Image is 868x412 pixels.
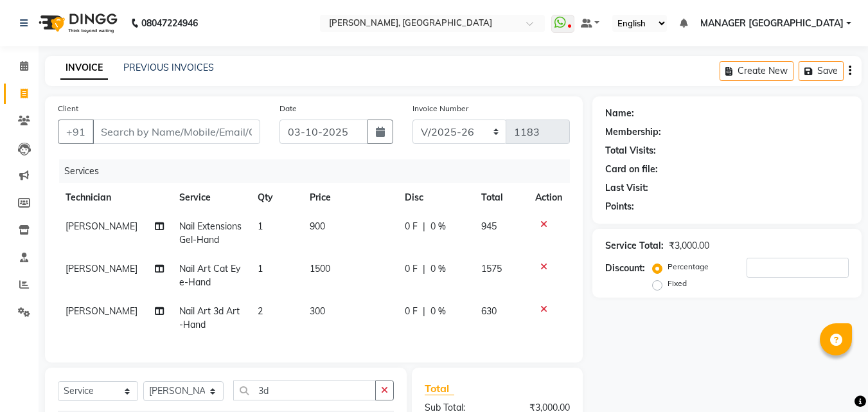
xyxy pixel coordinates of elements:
[58,103,78,114] label: Client
[258,220,263,232] span: 1
[668,261,709,273] label: Percentage
[179,263,240,288] span: Nail Art Cat Eye-Hand
[123,62,214,73] a: PREVIOUS INVOICES
[605,144,656,157] div: Total Visits:
[430,305,446,318] span: 0 %
[179,305,240,330] span: Nail Art 3d Art-Hand
[720,61,793,81] button: Create New
[58,120,94,144] button: +91
[66,305,137,317] span: [PERSON_NAME]
[59,159,580,183] div: Services
[423,305,425,318] span: |
[799,61,844,81] button: Save
[668,278,687,289] label: Fixed
[481,220,497,232] span: 945
[605,125,661,139] div: Membership:
[474,183,528,212] th: Total
[605,107,634,120] div: Name:
[405,220,418,233] span: 0 F
[258,263,263,274] span: 1
[605,163,658,176] div: Card on file:
[66,263,137,274] span: [PERSON_NAME]
[33,5,121,41] img: logo
[93,120,260,144] input: Search by Name/Mobile/Email/Code
[669,239,709,253] div: ₹3,000.00
[481,305,497,317] span: 630
[279,103,297,114] label: Date
[310,263,330,274] span: 1500
[412,103,468,114] label: Invoice Number
[605,239,664,253] div: Service Total:
[430,262,446,276] span: 0 %
[405,262,418,276] span: 0 F
[430,220,446,233] span: 0 %
[179,220,242,246] span: Nail Extensions Gel-Hand
[605,200,634,213] div: Points:
[423,262,425,276] span: |
[302,183,397,212] th: Price
[481,263,502,274] span: 1575
[60,57,108,80] a: INVOICE
[405,305,418,318] span: 0 F
[397,183,474,212] th: Disc
[258,305,263,317] span: 2
[700,17,844,30] span: MANAGER [GEOGRAPHIC_DATA]
[172,183,250,212] th: Service
[814,361,855,399] iframe: chat widget
[605,262,645,275] div: Discount:
[310,220,325,232] span: 900
[527,183,570,212] th: Action
[250,183,302,212] th: Qty
[423,220,425,233] span: |
[58,183,172,212] th: Technician
[425,382,454,395] span: Total
[233,381,376,400] input: Search or Scan
[310,305,325,317] span: 300
[605,181,648,195] div: Last Visit:
[141,5,198,41] b: 08047224946
[66,220,137,232] span: [PERSON_NAME]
